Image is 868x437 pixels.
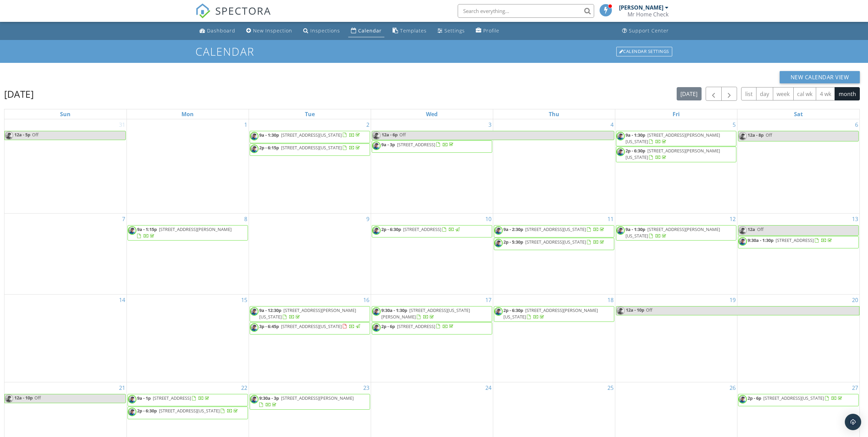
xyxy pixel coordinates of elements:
[738,132,747,140] img: ian1.jpg
[381,307,407,313] span: 9:30a - 1:30p
[473,25,502,37] a: Company Profile
[5,394,13,403] img: ian1.jpg
[372,131,381,140] img: ian1.jpg
[137,226,232,239] a: 9a - 1:15p [STREET_ADDRESS][PERSON_NAME]
[493,295,615,382] td: Go to September 18, 2025
[628,11,668,18] div: Mr Home Check
[738,226,747,235] img: ian1.jpg
[816,87,835,100] button: 4 wk
[300,25,343,37] a: Inspections
[616,132,625,140] img: ian1.jpg
[503,307,523,313] span: 2p - 6:30p
[253,27,292,34] div: New Inspection
[250,306,370,322] a: 9a - 12:30p [STREET_ADDRESS][PERSON_NAME][US_STATE]
[358,27,382,34] div: Calendar
[854,119,859,130] a: Go to September 6, 2025
[381,226,401,232] span: 2p - 6:30p
[484,382,493,393] a: Go to September 24, 2025
[281,145,342,151] span: [STREET_ADDRESS][US_STATE]
[757,226,764,232] span: Off
[159,408,220,414] span: [STREET_ADDRESS][US_STATE]
[493,119,615,214] td: Go to September 4, 2025
[372,323,381,332] img: ian1.jpg
[348,25,384,37] a: Calendar
[128,407,248,419] a: 2p - 6:30p [STREET_ADDRESS][US_STATE]
[397,323,435,329] span: [STREET_ADDRESS]
[381,323,455,329] a: 2p - 6p [STREET_ADDRESS]
[503,226,605,232] a: 9a - 2:30p [STREET_ADDRESS][US_STATE]
[118,382,127,393] a: Go to September 21, 2025
[153,395,191,401] span: [STREET_ADDRESS]
[606,382,615,393] a: Go to September 25, 2025
[365,119,371,130] a: Go to September 2, 2025
[616,225,736,241] a: 9a - 1:30p [STREET_ADDRESS][PERSON_NAME][US_STATE]
[737,213,859,294] td: Go to September 13, 2025
[207,27,235,34] div: Dashboard
[615,213,737,294] td: Go to September 12, 2025
[372,140,492,153] a: 9a - 3p [STREET_ADDRESS]
[281,132,342,138] span: [STREET_ADDRESS][US_STATE]
[728,214,737,224] a: Go to September 12, 2025
[619,4,663,11] div: [PERSON_NAME]
[137,395,151,401] span: 9a - 1p
[793,109,804,119] a: Saturday
[195,9,271,24] a: SPECTORA
[381,307,470,320] a: 9:30a - 1:30p [STREET_ADDRESS][US_STATE][PERSON_NAME]
[503,226,523,232] span: 9a - 2:30p
[250,131,370,143] a: 9a - 1:30p [STREET_ADDRESS][US_STATE]
[381,141,395,148] span: 9a - 3p
[371,213,493,294] td: Go to September 10, 2025
[483,27,499,34] div: Profile
[259,145,279,151] span: 2p - 6:15p
[250,322,370,334] a: 3p - 6:45p [STREET_ADDRESS][US_STATE]
[118,119,127,130] a: Go to August 31, 2025
[180,109,195,119] a: Monday
[615,119,737,214] td: Go to September 5, 2025
[127,119,249,214] td: Go to September 1, 2025
[444,27,465,34] div: Settings
[243,119,249,130] a: Go to September 1, 2025
[458,4,594,18] input: Search everything...
[381,307,470,320] span: [STREET_ADDRESS][US_STATE][PERSON_NAME]
[399,132,406,138] span: Off
[626,306,645,315] span: 12a - 10p
[137,395,210,401] a: 9a - 1p [STREET_ADDRESS]
[397,141,435,148] span: [STREET_ADDRESS]
[240,382,249,393] a: Go to September 22, 2025
[619,25,672,37] a: Support Center
[616,47,672,56] div: Calendar Settings
[159,226,232,232] span: [STREET_ADDRESS][PERSON_NAME]
[372,322,492,334] a: 2p - 6p [STREET_ADDRESS]
[371,119,493,214] td: Go to September 3, 2025
[738,394,859,406] a: 2p - 6p [STREET_ADDRESS][US_STATE]
[748,132,764,138] span: 12a - 8p
[400,27,427,34] div: Templates
[616,226,625,235] img: ian1.jpg
[616,148,625,156] img: ian1.jpg
[250,307,259,316] img: ian1.jpg
[381,226,461,232] a: 2p - 6:30p [STREET_ADDRESS]
[4,119,127,214] td: Go to August 31, 2025
[606,295,615,305] a: Go to September 18, 2025
[5,131,13,140] img: ian1.jpg
[851,214,859,224] a: Go to September 13, 2025
[195,45,673,57] h1: Calendar
[259,395,279,401] span: 9:30a - 3p
[487,119,493,130] a: Go to September 3, 2025
[738,236,859,248] a: 9:30a - 1:30p [STREET_ADDRESS]
[738,395,747,404] img: ian1.jpg
[34,395,41,401] span: Off
[4,87,34,101] h2: [DATE]
[763,395,824,401] span: [STREET_ADDRESS][US_STATE]
[14,131,31,140] span: 12a - 5p
[626,226,720,239] a: 9a - 1:30p [STREET_ADDRESS][PERSON_NAME][US_STATE]
[259,323,361,329] a: 3p - 6:45p [STREET_ADDRESS][US_STATE]
[259,132,279,138] span: 9a - 1:30p
[372,225,492,237] a: 2p - 6:30p [STREET_ADDRESS]
[731,119,737,130] a: Go to September 5, 2025
[494,226,503,235] img: ian1.jpg
[249,213,371,294] td: Go to September 9, 2025
[121,214,127,224] a: Go to September 7, 2025
[748,237,774,243] span: 9:30a - 1:30p
[626,148,720,160] a: 2p - 6:30p [STREET_ADDRESS][PERSON_NAME][US_STATE]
